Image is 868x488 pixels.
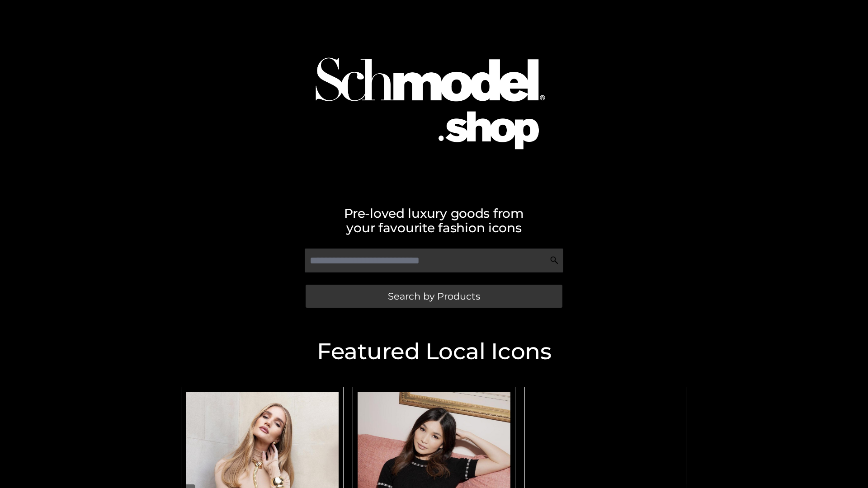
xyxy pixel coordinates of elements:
[176,340,692,363] h2: Featured Local Icons​
[550,256,559,265] img: Search Icon
[306,285,562,308] a: Search by Products
[176,206,692,235] h2: Pre-loved luxury goods from your favourite fashion icons
[388,291,480,301] span: Search by Products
